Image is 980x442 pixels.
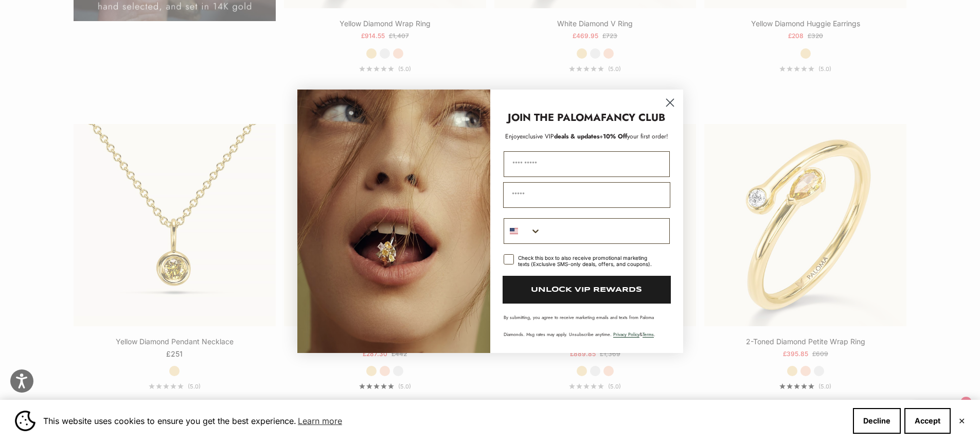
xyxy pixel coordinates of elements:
strong: JOIN THE PALOMA [508,110,601,125]
span: & . [613,331,655,338]
button: UNLOCK VIP REWARDS [503,276,671,304]
a: Learn more [296,413,344,429]
a: Privacy Policy [613,331,639,338]
span: exclusive VIP [520,132,554,141]
div: Check this box to also receive promotional marketing texts (Exclusive SMS-only deals, offers, and... [518,255,657,267]
span: 10% Off [603,132,627,141]
strong: FANCY CLUB [601,110,665,125]
p: By submitting, you agree to receive marketing emails and texts from Paloma Diamonds. Msg rates ma... [504,314,670,338]
a: Terms [643,331,654,338]
button: Close dialog [661,94,679,112]
button: Decline [853,408,901,434]
img: Loading... [297,90,490,353]
img: United States [510,227,518,235]
input: Email [503,182,670,208]
span: + your first order! [599,132,668,141]
input: First Name [504,151,670,177]
img: Cookie banner [15,411,35,431]
button: Accept [904,408,951,434]
span: This website uses cookies to ensure you get the best experience. [43,413,845,429]
button: Search Countries [504,219,541,243]
span: deals & updates [520,132,599,141]
button: Close [958,418,965,424]
span: Enjoy [505,132,520,141]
